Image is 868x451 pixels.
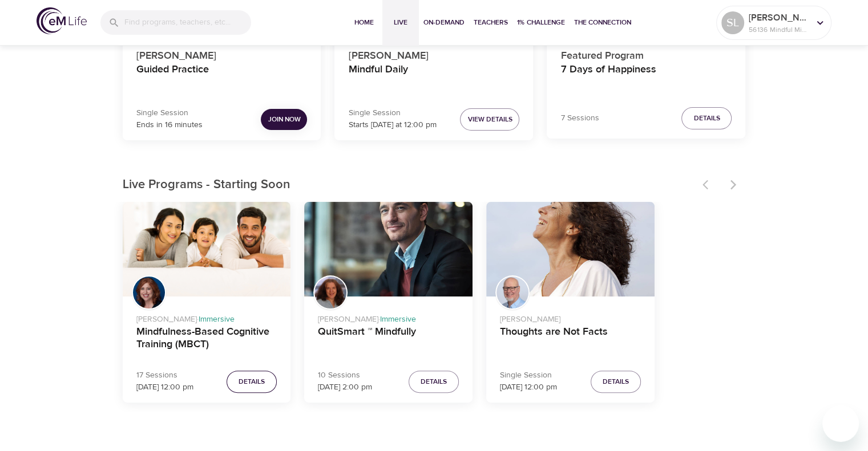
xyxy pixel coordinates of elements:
button: Thoughts are Not Facts [486,202,655,296]
p: [PERSON_NAME] [749,11,809,25]
p: Single Session [348,107,436,119]
span: Immersive [380,314,416,324]
p: [DATE] 12:00 pm [136,381,193,393]
p: 17 Sessions [136,369,193,381]
span: Live [387,17,414,29]
button: QuitSmart ™ Mindfully [304,202,473,296]
h4: Guided Practice [136,63,308,91]
p: [DATE] 2:00 pm [318,381,372,393]
p: Starts [DATE] at 12:00 pm [348,119,436,131]
p: Featured Program [560,43,732,63]
p: [PERSON_NAME] [348,43,519,63]
p: Single Session [500,369,557,381]
button: View Details [460,108,519,131]
p: Live Programs - Starting Soon [123,176,696,194]
button: Mindfulness-Based Cognitive Training (MBCT) [123,202,291,296]
h4: 7 Days of Happiness [560,63,732,91]
button: Details [591,371,641,393]
h4: Mindfulness-Based Cognitive Training (MBCT) [136,326,277,353]
p: Single Session [136,107,203,119]
span: Details [239,376,265,388]
p: Ends in 16 minutes [136,119,203,131]
h4: Mindful Daily [348,63,519,91]
h4: QuitSmart ™ Mindfully [318,326,459,353]
span: Details [603,376,629,388]
img: logo [37,7,87,34]
span: Join Now [268,113,300,125]
button: Join Now [261,109,307,130]
p: [PERSON_NAME] [136,43,308,63]
p: 7 Sessions [560,112,599,124]
p: 10 Sessions [318,369,372,381]
h4: Thoughts are Not Facts [500,326,641,353]
div: SL [721,11,744,34]
span: Teachers [474,17,508,29]
span: The Connection [574,17,631,29]
p: [DATE] 12:00 pm [500,381,557,393]
button: Details [409,371,459,393]
span: On-Demand [423,17,465,29]
span: Home [350,17,378,29]
p: [PERSON_NAME] [500,309,641,326]
span: Immersive [199,314,235,324]
button: Details [681,107,732,129]
span: 1% Challenge [517,17,565,29]
p: 56136 Mindful Minutes [749,25,809,35]
p: [PERSON_NAME] · [136,309,277,326]
span: Details [693,112,720,124]
span: View Details [467,113,512,125]
p: [PERSON_NAME] · [318,309,459,326]
iframe: Button to launch messaging window [822,405,859,442]
button: Details [227,371,277,393]
input: Find programs, teachers, etc... [124,10,251,35]
span: Details [421,376,447,388]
